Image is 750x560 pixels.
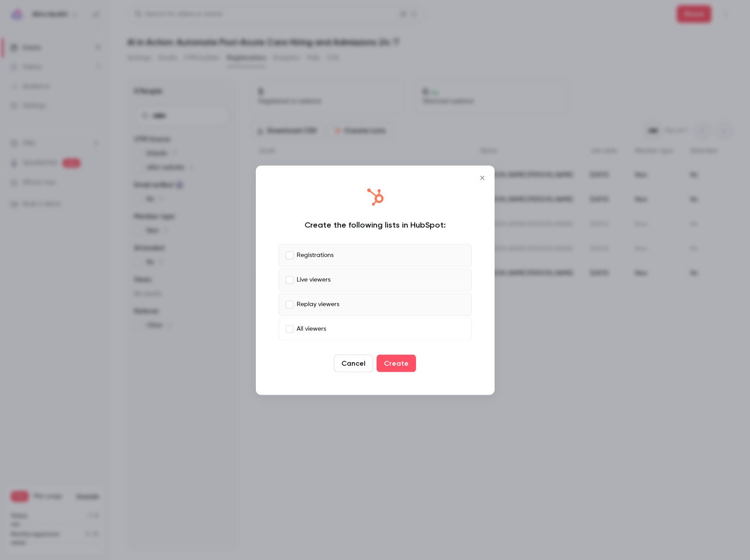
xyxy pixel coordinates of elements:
[279,219,472,230] div: Create the following lists in HubSpot:
[297,325,326,334] p: All viewers
[334,354,373,372] button: Cancel
[474,169,491,186] button: Close
[297,251,334,260] p: Registrations
[297,300,339,309] p: Replay viewers
[377,354,416,372] button: Create
[297,275,330,285] p: Live viewers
